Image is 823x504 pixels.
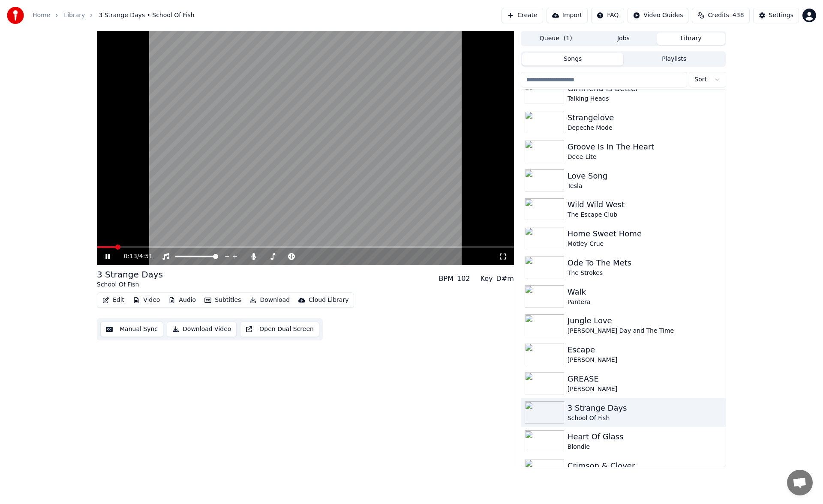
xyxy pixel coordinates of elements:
button: Playlists [623,53,725,66]
div: Settings [769,11,793,20]
div: Ode To The Mets [568,257,722,269]
div: Tesla [568,182,722,191]
a: Home [33,11,50,20]
button: Songs [522,53,624,66]
div: Talking Heads [568,95,722,103]
span: 438 [733,11,744,20]
button: Settings [753,8,799,23]
button: Credits438 [692,8,749,23]
img: youka [7,7,24,24]
div: 102 [457,274,470,284]
button: Video Guides [628,8,688,23]
button: Subtitles [201,294,244,306]
div: Home Sweet Home [568,228,722,240]
div: Motley Crue [568,240,722,248]
button: Jobs [590,33,658,45]
div: Strangelove [568,112,722,124]
div: 3 Strange Days [97,268,163,280]
div: Key [481,274,493,284]
div: BPM [439,274,454,284]
span: Sort [694,75,707,84]
div: Heart Of Glass [568,431,722,443]
div: [PERSON_NAME] Day and The Time [568,327,722,335]
div: Love Song [568,170,722,182]
span: Credits [708,11,729,20]
div: Wild Wild West [568,199,722,211]
button: Edit [99,294,128,306]
div: / [124,252,144,261]
div: 3 Strange Days [568,402,722,414]
div: Deee-Lite [568,153,722,161]
button: Download [246,294,293,306]
button: Create [502,8,543,23]
a: Open chat [787,470,813,495]
div: Escape [568,344,722,356]
div: Cloud Library [309,296,348,304]
button: FAQ [591,8,624,23]
div: Groove Is In The Heart [568,141,722,153]
div: GREASE [568,373,722,385]
button: Import [547,8,588,23]
div: The Escape Club [568,211,722,219]
button: Queue [522,33,590,45]
span: 4:51 [139,252,153,261]
span: 3 Strange Days • School Of Fish [99,11,194,20]
a: Library [64,11,85,20]
span: ( 1 ) [564,34,572,43]
div: Crimson & Clover [568,460,722,472]
div: School Of Fish [97,280,163,289]
span: 0:13 [124,252,137,261]
div: Pantera [568,298,722,307]
div: [PERSON_NAME] [568,356,722,364]
div: D#m [496,274,514,284]
div: Walk [568,286,722,298]
button: Audio [165,294,199,306]
button: Download Video [167,322,237,337]
div: Depeche Mode [568,124,722,132]
div: Jungle Love [568,315,722,327]
div: School Of Fish [568,414,722,423]
button: Manual Sync [100,322,163,337]
button: Open Dual Screen [240,322,319,337]
div: The Strokes [568,269,722,277]
div: [PERSON_NAME] [568,385,722,394]
button: Library [657,33,725,45]
button: Video [129,294,163,306]
nav: breadcrumb [33,11,195,20]
div: Blondie [568,443,722,451]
